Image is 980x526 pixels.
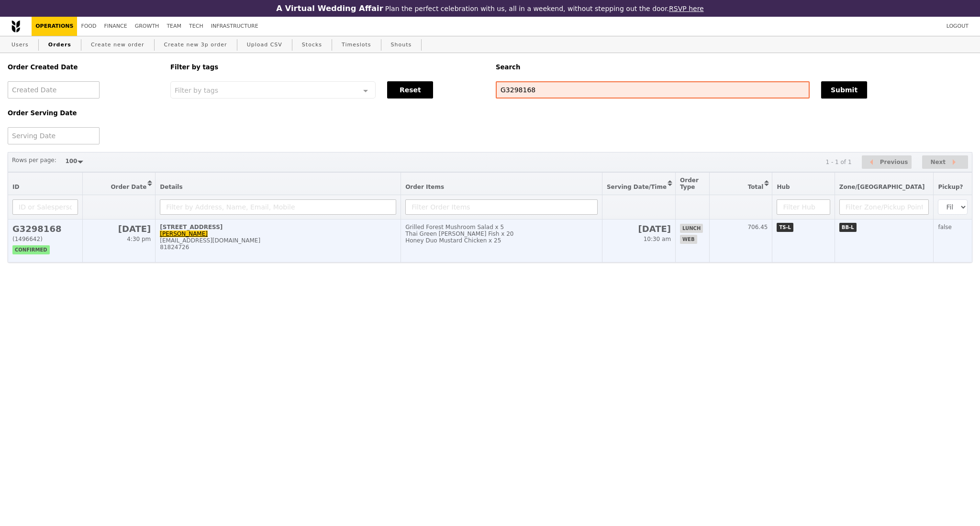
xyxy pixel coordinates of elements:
[243,36,286,54] a: Upload CSV
[12,184,19,190] span: ID
[680,235,697,244] span: web
[32,17,77,36] a: Operations
[405,224,598,230] div: Grilled Forest Mushroom Salad x 5
[185,17,207,36] a: Tech
[127,236,151,242] span: 4:30 pm
[298,36,326,54] a: Stocks
[644,236,671,242] span: 10:30 am
[777,223,793,232] span: TS-L
[405,184,444,190] span: Order Items
[938,184,963,190] span: Pickup?
[160,199,396,215] input: Filter by Address, Name, Email, Mobile
[175,86,218,94] span: Filter by tags
[276,4,383,13] h3: A Virtual Wedding Affair
[100,17,131,36] a: Finance
[607,224,671,234] h2: [DATE]
[777,199,830,215] input: Filter Hub
[12,199,78,215] input: ID or Salesperson name
[777,184,790,190] span: Hub
[496,64,972,71] h5: Search
[12,224,78,234] h2: G3298168
[839,223,857,232] span: BB-L
[77,17,100,36] a: Food
[405,237,598,244] div: Honey Duo Mustard Chicken x 25
[170,64,484,71] h5: Filter by tags
[8,110,159,117] h5: Order Serving Date
[387,36,416,54] a: Shouts
[87,224,151,234] h2: [DATE]
[405,230,598,237] div: Thai Green [PERSON_NAME] Fish x 20
[160,244,396,251] div: 81824726
[160,184,182,190] span: Details
[747,224,768,230] span: 706.45
[839,184,925,190] span: Zone/[GEOGRAPHIC_DATA]
[839,199,929,215] input: Filter Zone/Pickup Point
[214,4,766,13] div: Plan the perfect celebration with us, all in a weekend, without stepping out the door.
[680,224,703,233] span: lunch
[207,17,262,36] a: Infrastructure
[862,155,912,169] button: Previous
[8,64,159,71] h5: Order Created Date
[12,245,50,254] span: confirmed
[11,20,20,33] img: Grain logo
[131,17,163,36] a: Growth
[160,237,396,244] div: [EMAIL_ADDRESS][DOMAIN_NAME]
[930,156,946,168] span: Next
[880,156,908,168] span: Previous
[160,36,231,54] a: Create new 3p order
[8,81,100,99] input: Created Date
[45,36,75,54] a: Orders
[405,199,598,215] input: Filter Order Items
[669,5,704,12] a: RSVP here
[160,230,208,237] a: [PERSON_NAME]
[922,155,968,169] button: Next
[496,81,810,99] input: Search any field
[12,155,56,165] label: Rows per page:
[163,17,185,36] a: Team
[8,36,33,54] a: Users
[87,36,148,54] a: Create new order
[821,81,867,99] button: Submit
[160,224,396,230] div: [STREET_ADDRESS]
[680,177,699,190] span: Order Type
[938,224,952,230] span: false
[338,36,375,54] a: Timeslots
[12,236,78,242] div: (1496642)
[387,81,433,99] button: Reset
[8,127,100,144] input: Serving Date
[943,17,972,36] a: Logout
[825,159,851,165] div: 1 - 1 of 1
